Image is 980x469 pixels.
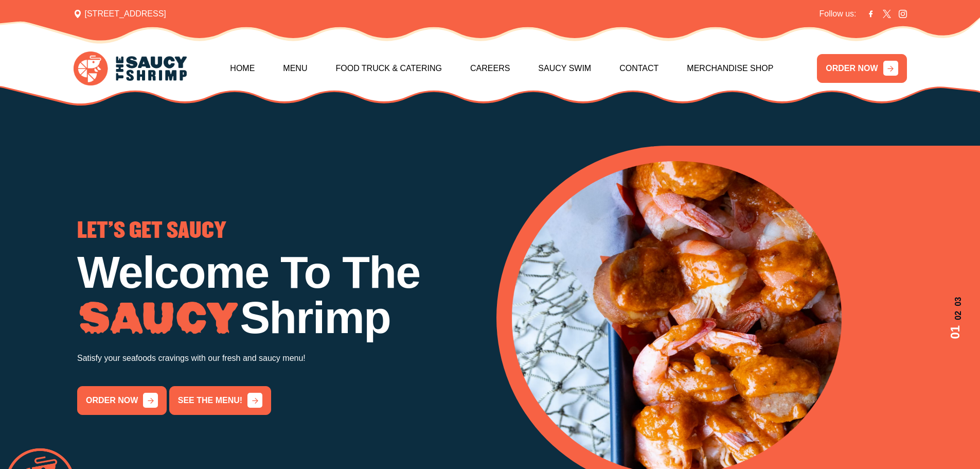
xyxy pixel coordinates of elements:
a: Careers [470,46,510,91]
img: logo [74,51,187,86]
a: Home [230,46,255,91]
span: 01 [946,325,965,339]
span: [STREET_ADDRESS] [74,8,166,20]
span: Follow us: [819,8,856,20]
span: LET'S GET SAUCY [77,221,226,241]
p: Satisfy your seafoods cravings with our fresh and saucy menu! [77,351,484,366]
a: Saucy Swim [538,46,591,91]
a: ORDER NOW [817,54,906,83]
a: Food Truck & Catering [335,46,442,91]
a: Menu [283,46,307,91]
span: 03 [946,297,965,306]
a: order now [77,386,167,415]
a: See the menu! [169,386,271,415]
div: 1 / 3 [77,221,484,414]
span: 02 [946,311,965,320]
img: Image [77,302,240,335]
a: Contact [619,46,658,91]
a: Merchandise Shop [687,46,773,91]
h1: Welcome To The Shrimp [77,250,484,340]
